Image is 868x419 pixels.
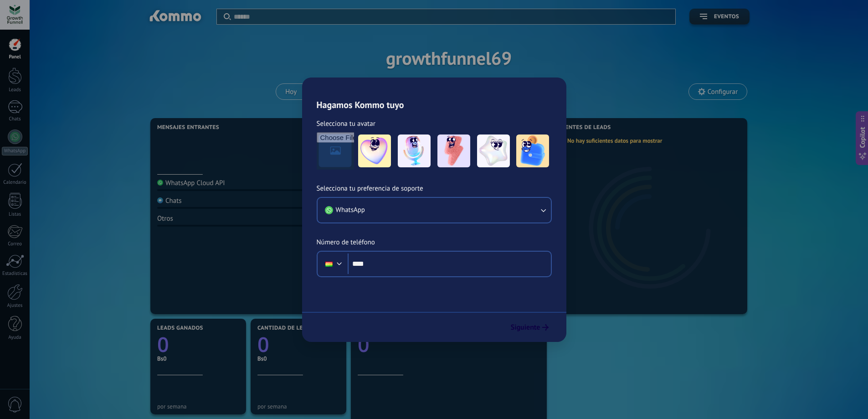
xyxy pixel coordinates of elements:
img: -3.jpeg [437,134,470,167]
span: Selecciona tu avatar [317,119,375,129]
div: Bolivia: + 591 [320,254,338,274]
span: Número de teléfono [317,238,375,247]
button: WhatsApp [318,198,551,222]
h2: Hagamos Kommo tuyo [302,78,566,110]
span: Selecciona tu preferencia de soporte [317,184,423,193]
button: Siguiente [507,320,553,335]
span: WhatsApp [336,206,365,215]
img: -1.jpeg [358,134,391,167]
img: -2.jpeg [398,134,431,167]
span: Siguiente [511,324,540,331]
img: -4.jpeg [477,134,510,167]
img: -5.jpeg [516,134,549,167]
